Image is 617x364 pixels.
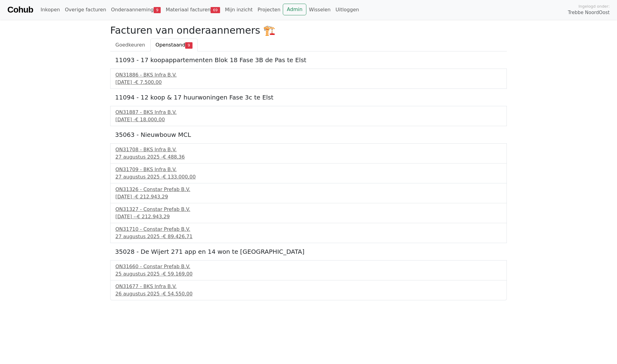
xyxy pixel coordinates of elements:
[155,42,185,48] span: Openstaand
[115,283,502,290] div: ON31677 - BKS Infra B.V.
[115,166,502,173] div: ON31709 - BKS Infra B.V.
[115,186,502,193] div: ON31326 - Constar Prefab B.V.
[115,263,502,270] div: ON31660 - Constar Prefab B.V.
[115,186,502,201] a: ON31326 - Constar Prefab B.V.[DATE] -€ 212.943,29
[222,4,255,16] a: Mijn inzicht
[110,39,150,51] a: Goedkeuren
[115,94,502,101] h5: 11094 - 12 koop & 17 huurwoningen Fase 3c te Elst
[306,4,333,16] a: Wisselen
[115,131,502,138] h5: 35063 - Nieuwbouw MCL
[135,79,162,85] span: € 7.500,00
[115,42,145,48] span: Goedkeuren
[150,39,197,51] a: Openstaand9
[115,166,502,181] a: ON31709 - BKS Infra B.V.27 augustus 2025 -€ 133.000,00
[110,24,507,36] h2: Facturen van onderaannemers 🏗️
[135,214,170,220] span: -€ 212.943,29
[154,7,161,13] span: 9
[38,4,62,16] a: Inkopen
[163,291,193,297] span: € 54.550,00
[115,71,502,86] a: ON31886 - BKS Infra B.V.[DATE] -€ 7.500,00
[283,4,306,15] a: Admin
[115,283,502,298] a: ON31677 - BKS Infra B.V.26 augustus 2025 -€ 54.550,00
[115,146,502,161] a: ON31708 - BKS Infra B.V.27 augustus 2025 -€ 488,36
[62,4,109,16] a: Overige facturen
[255,4,283,16] a: Projecten
[115,116,502,123] div: [DATE] -
[115,213,502,220] div: [DATE] -
[115,146,502,153] div: ON31708 - BKS Infra B.V.
[115,226,502,233] div: ON31710 - Constar Prefab B.V.
[163,234,193,239] span: € 89.426,71
[115,79,502,86] div: [DATE] -
[115,109,502,123] a: ON31887 - BKS Infra B.V.[DATE] -€ 18.000,00
[115,173,502,181] div: 27 augustus 2025 -
[578,3,610,9] span: Ingelogd onder:
[115,248,502,255] h5: 35028 - De Wijert 271 app en 14 won te [GEOGRAPHIC_DATA]
[163,174,196,180] span: € 133.000,00
[115,270,502,278] div: 25 augustus 2025 -
[135,117,165,122] span: € 18.000,00
[568,9,610,16] span: Trebbe NoordOost
[115,109,502,116] div: ON31887 - BKS Infra B.V.
[115,153,502,161] div: 27 augustus 2025 -
[163,4,222,16] a: Materiaal facturen69
[115,206,502,213] div: ON31327 - Constar Prefab B.V.
[115,226,502,240] a: ON31710 - Constar Prefab B.V.27 augustus 2025 -€ 89.426,71
[109,4,163,16] a: Onderaanneming9
[115,233,502,240] div: 27 augustus 2025 -
[115,56,502,64] h5: 11093 - 17 koopappartementen Blok 18 Fase 3B de Pas te Elst
[163,154,185,160] span: € 488,36
[115,263,502,278] a: ON31660 - Constar Prefab B.V.25 augustus 2025 -€ 59.169,00
[185,42,192,48] span: 9
[163,271,193,277] span: € 59.169,00
[115,206,502,220] a: ON31327 - Constar Prefab B.V.[DATE] --€ 212.943,29
[135,194,168,200] span: € 212.943,29
[115,290,502,298] div: 26 augustus 2025 -
[115,193,502,201] div: [DATE] -
[211,7,220,13] span: 69
[333,4,361,16] a: Uitloggen
[7,2,33,17] a: Cohub
[115,71,502,79] div: ON31886 - BKS Infra B.V.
